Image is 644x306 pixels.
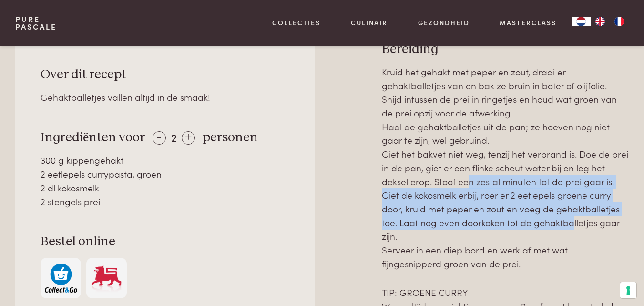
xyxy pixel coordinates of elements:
[41,66,289,83] h3: Over dit recept
[572,17,591,26] div: Language
[382,65,629,270] p: Kruid het gehakt met peper en zout, draai er gehaktballetjes van en bak ze bruin in boter of olij...
[41,90,289,104] div: Gehaktballetjes vallen altijd in de smaak!
[171,129,177,145] span: 2
[90,264,123,293] img: Delhaize
[591,17,610,26] a: EN
[572,17,629,26] aside: Language selected: Nederlands
[382,41,629,58] h3: Bereiding
[500,18,556,28] a: Masterclass
[591,17,629,26] ul: Language list
[15,15,57,31] a: PurePascale
[41,131,145,144] span: Ingrediënten voor
[418,18,470,28] a: Gezondheid
[153,131,166,145] div: -
[203,131,258,144] span: personen
[182,131,195,145] div: +
[41,181,289,195] div: 2 dl kokosmelk
[41,153,289,167] div: 300 g kippengehakt
[41,195,289,209] div: 2 stengels prei
[272,18,320,28] a: Collecties
[620,282,636,298] button: Uw voorkeuren voor toestemming voor trackingtechnologieën
[41,167,289,181] div: 2 eetlepels currypasta, groen
[45,264,77,293] img: c308188babc36a3a401bcb5cb7e020f4d5ab42f7cacd8327e500463a43eeb86c.svg
[41,233,289,250] h3: Bestel online
[610,17,629,26] a: FR
[572,17,591,26] a: NL
[351,18,388,28] a: Culinair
